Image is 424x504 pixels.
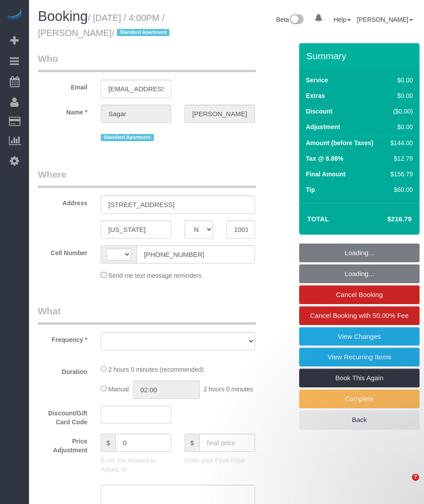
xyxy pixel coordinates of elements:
[38,8,88,24] span: Booking
[108,386,129,393] span: Manual
[333,16,351,23] a: Help
[101,434,115,452] span: $
[299,369,420,387] a: Book This Again
[357,16,413,23] a: [PERSON_NAME]
[108,366,204,373] span: 2 hours 0 minutes (recommended)
[307,215,329,223] strong: Total
[117,29,170,36] span: Standard Apartment
[299,348,420,366] a: View Recurring Items
[31,80,94,92] label: Email
[101,134,154,141] span: Standard Apartment
[412,474,419,481] span: 7
[394,474,415,495] iframe: Intercom live chat
[310,312,409,319] span: Cancel Booking with 50.00% Fee
[299,285,420,304] a: Cancel Booking
[108,272,202,279] span: Send me text message reminders
[306,91,325,100] label: Extras
[387,170,413,179] div: $156.79
[112,28,173,38] span: /
[38,305,256,325] legend: What
[387,138,413,147] div: $144.00
[204,386,253,393] span: 2 hours 0 minutes
[101,105,171,123] input: First Name
[306,76,328,85] label: Service
[361,215,412,223] h4: $216.79
[306,154,343,163] label: Tax @ 8.88%
[387,76,413,85] div: $0.00
[387,154,413,163] div: $12.79
[226,220,255,239] input: Zip Code
[387,91,413,100] div: $0.00
[299,306,420,325] a: Cancel Booking with 50.00% Fee
[306,185,315,194] label: Tip
[38,52,256,72] legend: Who
[289,14,304,26] img: New interface
[276,16,304,23] a: Beta
[306,170,346,179] label: Final Amount
[387,185,413,194] div: $60.00
[185,105,255,123] input: Last Name
[299,327,420,346] a: View Changes
[387,122,413,131] div: $0.00
[38,168,256,188] legend: Where
[101,220,171,239] input: City
[387,107,413,116] div: ($0.00)
[31,105,94,117] label: Name *
[185,456,255,465] p: Enter your Final Price
[136,245,255,264] input: Cell Number
[306,51,415,61] h3: Summary
[31,195,94,207] label: Address
[101,80,171,98] input: Email
[5,9,23,21] img: Automaid Logo
[306,138,373,147] label: Amount (before Taxes)
[306,122,340,131] label: Adjustment
[199,434,255,452] input: final price
[306,107,333,116] label: Discount
[185,434,199,452] span: $
[31,364,94,376] label: Duration
[101,456,171,474] p: Enter the Amount to Adjust, or
[31,332,94,344] label: Frequency *
[31,434,94,455] label: Price Adjustment
[31,245,94,257] label: Cell Number
[299,411,420,429] a: Back
[38,13,172,38] small: / [DATE] / 4:00PM / [PERSON_NAME]
[31,406,94,427] label: Discount/Gift Card Code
